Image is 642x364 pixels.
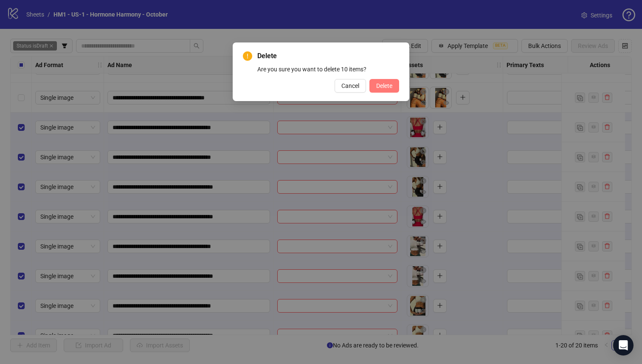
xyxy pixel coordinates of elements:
span: Cancel [341,82,359,89]
span: exclamation-circle [243,51,252,61]
div: Open Intercom Messenger [613,335,634,356]
span: Delete [257,51,399,61]
span: Delete [376,82,392,89]
div: Are you sure you want to delete 10 items? [257,65,399,74]
button: Delete [369,79,399,93]
button: Cancel [335,79,366,93]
